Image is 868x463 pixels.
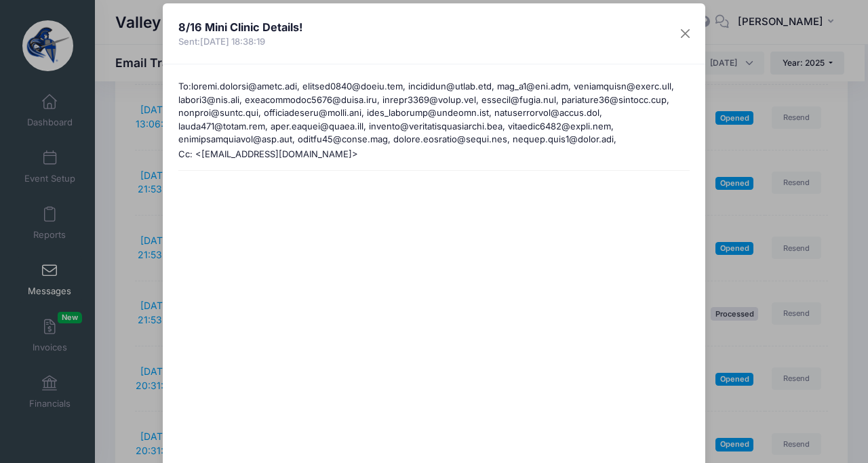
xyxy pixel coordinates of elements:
[178,81,674,237] span: loremi.dolorsi@ametc.adi, elitsed0840@doeiu.tem, incididun@utlab.etd, mag_a1@eni.adm, veniamquisn...
[172,80,696,148] div: To:
[178,19,302,35] h4: 8/16 Mini Clinic Details!
[178,35,302,49] span: Sent:
[673,22,698,46] button: Close
[172,148,696,161] div: Cc: <[EMAIL_ADDRESS][DOMAIN_NAME]>
[200,36,265,47] span: [DATE] 18:38:19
